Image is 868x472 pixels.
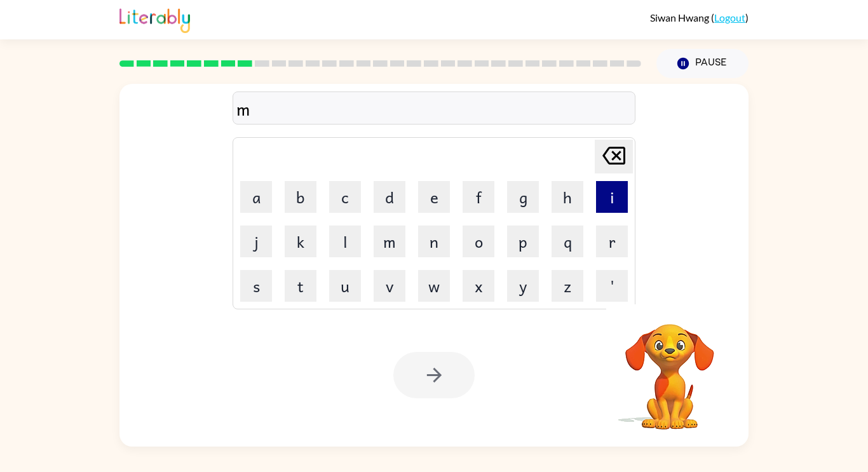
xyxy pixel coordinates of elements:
[329,270,361,302] button: u
[236,95,632,122] div: m
[606,304,733,431] video: Your browser must support playing .mp4 files to use Literably. Please try using another browser.
[552,270,583,302] button: z
[552,181,583,213] button: h
[374,181,405,213] button: d
[285,270,316,302] button: t
[418,270,450,302] button: w
[596,226,628,257] button: r
[656,49,749,78] button: Pause
[552,226,583,257] button: q
[596,181,628,213] button: i
[418,226,450,257] button: n
[650,11,711,24] span: Siwan Hwang
[463,270,494,302] button: x
[507,270,539,302] button: y
[714,11,745,24] a: Logout
[119,5,190,33] img: Literably
[240,181,272,213] button: a
[463,181,494,213] button: f
[507,181,539,213] button: g
[374,270,405,302] button: v
[507,226,539,257] button: p
[418,181,450,213] button: e
[463,226,494,257] button: o
[329,226,361,257] button: l
[374,226,405,257] button: m
[240,226,272,257] button: j
[650,11,749,24] div: ( )
[285,181,316,213] button: b
[285,226,316,257] button: k
[596,270,628,302] button: '
[329,181,361,213] button: c
[240,270,272,302] button: s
